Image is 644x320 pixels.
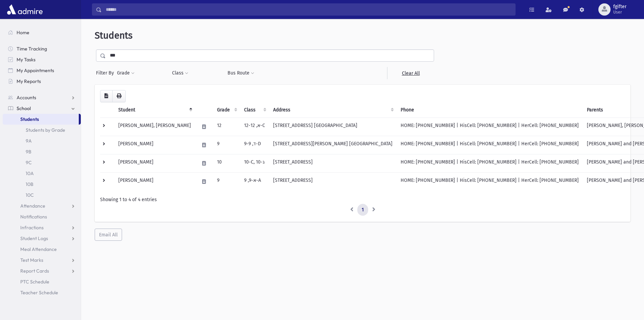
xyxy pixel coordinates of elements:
span: Test Marks [20,257,43,263]
span: Teacher Schedule [20,290,58,296]
a: My Tasks [3,54,81,65]
span: Accounts [17,94,36,101]
td: 9 [213,136,240,154]
td: 10 [213,154,240,172]
span: My Reports [17,78,41,84]
a: 9A [3,135,81,146]
span: Filter By [96,69,117,77]
a: Attendance [3,200,81,211]
a: 10A [3,168,81,179]
span: Student Logs [20,235,48,241]
div: Showing 1 to 4 of 4 entries [100,196,625,203]
span: User [613,9,626,15]
button: Print [112,90,126,102]
td: 10-C, 10-ג [240,154,269,172]
span: School [17,105,31,111]
th: Grade: activate to sort column ascending [213,102,240,118]
th: Student: activate to sort column descending [114,102,195,118]
a: Clear All [387,67,434,79]
button: Bus Route [227,67,255,79]
td: 9 [213,172,240,191]
a: School [3,103,81,114]
td: [PERSON_NAME] [114,172,195,191]
a: 9C [3,157,81,168]
a: Home [3,27,81,38]
td: HOME: [PHONE_NUMBER] | HisCell: [PHONE_NUMBER] | HerCell: [PHONE_NUMBER] [397,118,583,136]
button: CSV [100,90,113,102]
td: HOME: [PHONE_NUMBER] | HisCell: [PHONE_NUMBER] | HerCell: [PHONE_NUMBER] [397,154,583,172]
span: fgifter [613,4,626,9]
button: Email All [95,229,122,241]
th: Class: activate to sort column ascending [240,102,269,118]
th: Phone [397,102,583,118]
span: PTC Schedule [20,279,49,285]
span: Meal Attendance [20,246,57,252]
a: Time Tracking [3,43,81,54]
a: Accounts [3,92,81,103]
a: 9B [3,146,81,157]
button: Grade [117,67,135,79]
span: My Appointments [17,67,54,73]
td: 12 [213,118,240,136]
a: My Reports [3,76,81,87]
span: Home [17,29,29,36]
span: Report Cards [20,268,49,274]
span: My Tasks [17,57,35,63]
td: א-9, 9-A [240,172,269,191]
span: Students [95,30,133,41]
input: Search [102,3,515,16]
a: Test Marks [3,255,81,265]
a: PTC Schedule [3,276,81,287]
th: Address: activate to sort column ascending [269,102,397,118]
a: Students by Grade [3,125,81,135]
a: 10B [3,179,81,190]
td: [PERSON_NAME], [PERSON_NAME] [114,118,195,136]
a: 1 [357,204,368,216]
a: 10C [3,190,81,200]
td: [STREET_ADDRESS] [269,154,397,172]
td: HOME: [PHONE_NUMBER] | HisCell: [PHONE_NUMBER] | HerCell: [PHONE_NUMBER] [397,136,583,154]
img: AdmirePro [5,3,44,16]
a: Student Logs [3,233,81,244]
span: Time Tracking [17,46,47,52]
a: Infractions [3,222,81,233]
a: Notifications [3,211,81,222]
a: Report Cards [3,265,81,276]
td: 9-ד, 9-D [240,136,269,154]
span: Students [20,116,39,122]
a: My Appointments [3,65,81,76]
td: [STREET_ADDRESS][PERSON_NAME] [GEOGRAPHIC_DATA] [269,136,397,154]
span: Notifications [20,214,47,220]
td: [STREET_ADDRESS] [269,172,397,191]
span: Attendance [20,203,45,209]
td: [PERSON_NAME] [114,136,195,154]
button: Class [172,67,189,79]
td: [STREET_ADDRESS] [GEOGRAPHIC_DATA] [269,118,397,136]
td: [PERSON_NAME] [114,154,195,172]
td: HOME: [PHONE_NUMBER] | HisCell: [PHONE_NUMBER] | HerCell: [PHONE_NUMBER] [397,172,583,191]
a: Meal Attendance [3,244,81,255]
td: 12-א, 12-C [240,118,269,136]
a: Students [3,114,79,125]
a: Teacher Schedule [3,287,81,298]
span: Infractions [20,225,44,231]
